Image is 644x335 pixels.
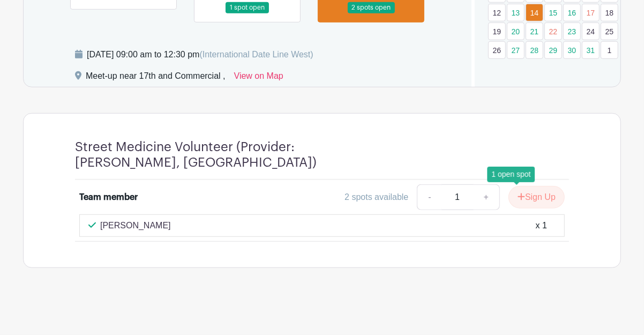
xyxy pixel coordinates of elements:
[507,41,525,59] a: 27
[79,191,138,204] div: Team member
[86,70,226,87] div: Meet-up near 17th and Commercial ,
[507,23,525,40] a: 20
[563,41,581,59] a: 30
[417,184,441,210] a: -
[582,23,600,40] a: 24
[234,70,283,87] a: View on Map
[508,186,565,209] button: Sign Up
[582,41,600,59] a: 31
[536,219,547,232] div: x 1
[601,41,618,59] a: 1
[488,23,506,40] a: 19
[563,4,581,21] a: 16
[526,41,543,59] a: 28
[563,23,581,40] a: 23
[601,23,618,40] a: 25
[487,167,535,182] div: 1 open spot
[544,41,562,59] a: 29
[544,4,562,21] a: 15
[582,4,600,21] a: 17
[544,23,562,40] a: 22
[507,4,525,21] a: 13
[488,41,506,59] a: 26
[100,219,171,232] p: [PERSON_NAME]
[473,184,500,210] a: +
[526,23,543,40] a: 21
[199,50,313,59] span: (International Date Line West)
[87,48,313,61] div: [DATE] 09:00 am to 12:30 pm
[488,4,506,21] a: 12
[601,4,618,21] a: 18
[345,191,408,204] div: 2 spots available
[75,139,370,170] h4: Street Medicine Volunteer (Provider: [PERSON_NAME], [GEOGRAPHIC_DATA])
[526,4,543,21] a: 14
